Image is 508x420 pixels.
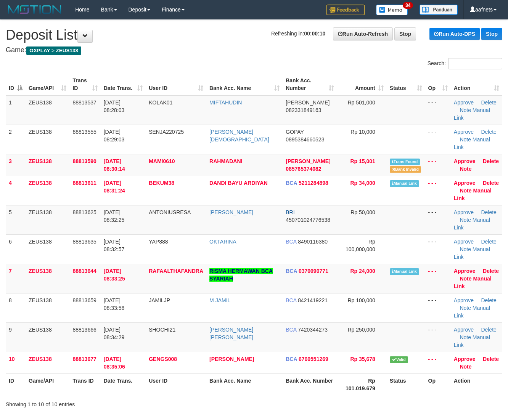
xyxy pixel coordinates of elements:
[428,58,502,69] label: Search:
[69,74,100,95] th: Trans ID: activate to sort column ascending
[26,352,69,374] td: ZEUS138
[149,239,168,245] span: YAP888
[425,264,451,293] td: - - -
[454,356,476,362] a: Approve
[350,129,375,135] span: Rp 10,000
[390,159,420,165] span: Similar transaction found
[286,129,304,135] span: GOPAY
[286,217,330,223] span: Copy 450701024776538 to clipboard
[72,209,96,215] span: 88813625
[454,334,490,348] a: Manual Link
[337,374,387,395] th: Rp 101.019.679
[149,327,175,333] span: SHOCHI21
[425,322,451,352] td: - - -
[104,297,125,311] span: [DATE] 08:33:58
[6,27,502,43] h1: Deposit List
[425,352,451,374] td: - - -
[454,107,490,121] a: Manual Link
[101,74,146,95] th: Date Trans.: activate to sort column ascending
[299,356,328,362] span: Copy 6760551269 to clipboard
[209,356,254,362] a: [PERSON_NAME]
[6,176,26,205] td: 4
[451,74,502,95] th: Action: activate to sort column ascending
[209,268,273,282] a: RISMA HERMAWAN BCA SYARIAH
[209,180,267,186] a: DANDI BAYU ARDIYAN
[209,209,253,215] a: [PERSON_NAME]
[69,374,100,395] th: Trans ID
[337,74,387,95] th: Amount: activate to sort column ascending
[387,374,425,395] th: Status
[425,74,451,95] th: Op: activate to sort column ascending
[454,136,490,150] a: Manual Link
[209,129,269,143] a: [PERSON_NAME][DEMOGRAPHIC_DATA]
[350,356,375,362] span: Rp 35,678
[454,209,474,215] a: Approve
[6,95,26,125] td: 1
[298,327,328,333] span: Copy 7420344273 to clipboard
[149,129,184,135] span: SENJA220725
[347,99,375,106] span: Rp 501,000
[6,74,26,95] th: ID: activate to sort column descending
[454,297,474,303] a: Approve
[104,158,125,172] span: [DATE] 08:30:14
[429,28,480,40] a: Run Auto-DPS
[425,234,451,264] td: - - -
[6,322,26,352] td: 9
[26,205,69,234] td: ZEUS138
[209,327,253,340] a: [PERSON_NAME] [PERSON_NAME]
[347,327,375,333] span: Rp 250,000
[72,129,96,135] span: 88813555
[26,264,69,293] td: ZEUS138
[390,268,419,275] span: Manually Linked
[425,95,451,125] td: - - -
[350,158,375,164] span: Rp 15,001
[6,4,64,15] img: MOTION_logo.png
[6,374,26,395] th: ID
[6,234,26,264] td: 6
[26,154,69,176] td: ZEUS138
[283,74,337,95] th: Bank Acc. Number: activate to sort column ascending
[6,154,26,176] td: 3
[209,239,236,245] a: OKTARINA
[454,217,490,231] a: Manual Link
[454,268,476,274] a: Approve
[425,205,451,234] td: - - -
[209,297,230,303] a: M JAMIL
[26,46,81,55] span: OXPLAY > ZEUS138
[454,276,492,289] a: Manual Link
[299,268,328,274] span: Copy 0370090771 to clipboard
[425,125,451,154] td: - - -
[149,180,174,186] span: BEKUM38
[26,322,69,352] td: ZEUS138
[286,356,297,362] span: BCA
[149,356,177,362] span: GENGS008
[390,166,421,173] span: Bank is not match
[425,176,451,205] td: - - -
[206,74,283,95] th: Bank Acc. Name: activate to sort column ascending
[72,239,96,245] span: 88813635
[460,136,471,143] a: Note
[146,374,206,395] th: User ID
[72,327,96,333] span: 88813666
[286,136,324,143] span: Copy 0895384660523 to clipboard
[299,180,328,186] span: Copy 5211284898 to clipboard
[72,297,96,303] span: 88813659
[26,234,69,264] td: ZEUS138
[454,99,474,106] a: Approve
[286,180,297,186] span: BCA
[425,293,451,322] td: - - -
[481,239,496,245] a: Delete
[460,246,471,252] a: Note
[286,99,330,106] span: [PERSON_NAME]
[286,158,330,164] span: [PERSON_NAME]
[104,99,125,113] span: [DATE] 08:28:03
[483,158,499,164] a: Delete
[26,374,69,395] th: Game/API
[454,246,490,260] a: Manual Link
[72,180,96,186] span: 88813611
[304,30,325,37] strong: 00:00:10
[347,297,375,303] span: Rp 100,000
[460,364,471,370] a: Note
[394,27,416,40] a: Stop
[481,209,496,215] a: Delete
